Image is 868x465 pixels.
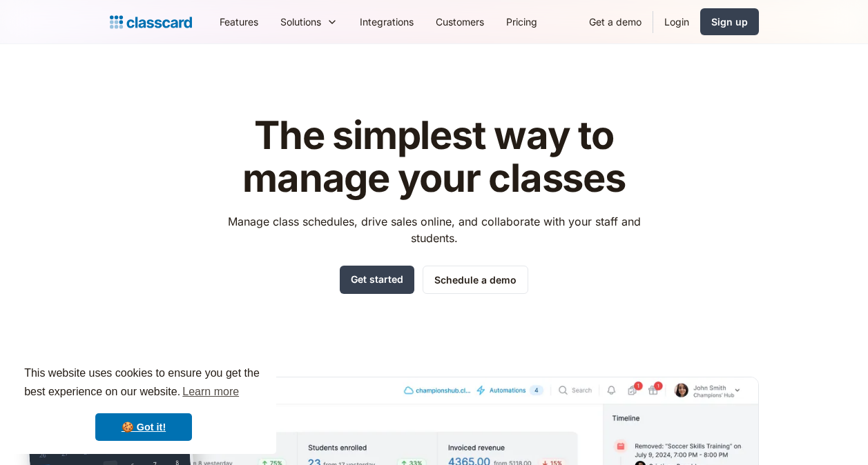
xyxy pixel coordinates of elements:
a: dismiss cookie message [95,413,192,441]
span: This website uses cookies to ensure you get the best experience on our website. [24,365,263,402]
a: learn more about cookies [180,382,241,402]
div: Solutions [280,14,321,29]
a: Sign up [700,8,759,35]
a: Get started [340,266,414,294]
div: Sign up [711,14,748,29]
a: Login [653,6,700,37]
div: cookieconsent [11,352,276,454]
h1: The simplest way to manage your classes [215,115,653,199]
a: Get a demo [578,6,653,37]
a: Integrations [349,6,425,37]
div: Solutions [269,6,349,37]
p: Manage class schedules, drive sales online, and collaborate with your staff and students. [215,213,653,246]
a: home [110,12,192,32]
a: Features [209,6,269,37]
a: Pricing [495,6,548,37]
a: Schedule a demo [423,266,528,294]
a: Customers [425,6,495,37]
